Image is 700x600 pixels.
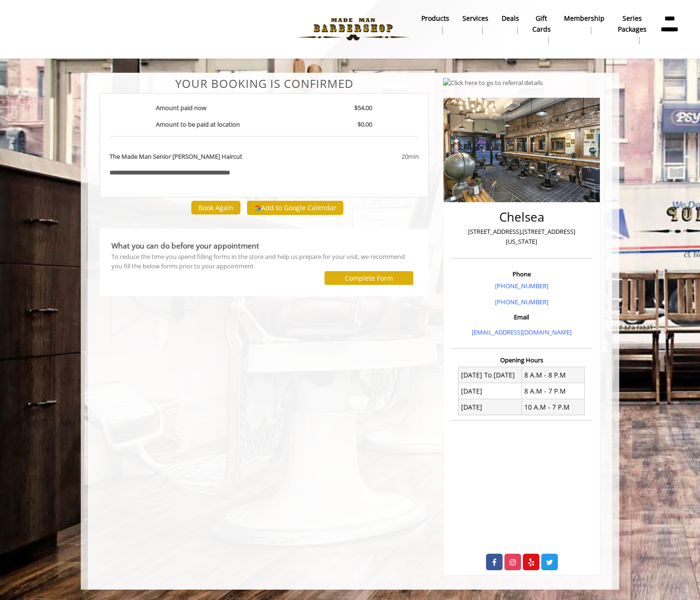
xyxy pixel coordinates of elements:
[472,328,572,336] a: [EMAIL_ADDRESS][DOMAIN_NAME]
[324,271,413,285] button: Complete Form
[453,271,589,277] h3: Phone
[456,12,495,36] a: ServicesServices
[191,201,240,214] button: Book Again
[618,13,647,34] b: Series packages
[451,357,592,363] h3: Opening Hours
[532,13,551,34] b: gift cards
[495,282,548,290] a: [PHONE_NUMBER]
[354,103,372,112] b: $54.00
[415,12,456,36] a: Productsproducts
[521,383,585,399] td: 8 A.M - 7 P.M
[557,12,611,36] a: MembershipMembership
[502,13,519,24] b: Deals
[611,12,653,47] a: Series packagesSeries packages
[453,314,589,320] h3: Email
[495,12,526,36] a: DealsDeals
[111,252,417,272] div: To reduce the time you spend filling forms in the store and help us prepare for your visit, we re...
[526,12,557,47] a: Gift cardsgift cards
[358,120,372,129] b: $0.00
[462,13,488,24] b: Services
[325,152,418,162] div: 20min
[459,399,522,415] td: [DATE]
[288,3,418,55] img: Made Man Barbershop logo
[111,240,259,251] b: What you can do before your appointment
[156,120,240,129] b: Amount to be paid at location
[247,201,343,215] button: Add to Google Calendar
[521,399,585,415] td: 10 A.M - 7 P.M
[443,78,543,88] img: Click here to go to referral details
[345,274,393,282] label: Complete Form
[421,13,449,24] b: products
[453,210,589,224] h2: Chelsea
[495,298,548,306] a: [PHONE_NUMBER]
[564,13,605,24] b: Membership
[521,367,585,383] td: 8 A.M - 8 P.M
[453,227,589,247] p: [STREET_ADDRESS],[STREET_ADDRESS][US_STATE]
[100,77,429,90] center: Your Booking is confirmed
[459,383,522,399] td: [DATE]
[459,367,522,383] td: [DATE] To [DATE]
[156,103,206,112] b: Amount paid now
[110,152,242,162] b: The Made Man Senior [PERSON_NAME] Haircut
